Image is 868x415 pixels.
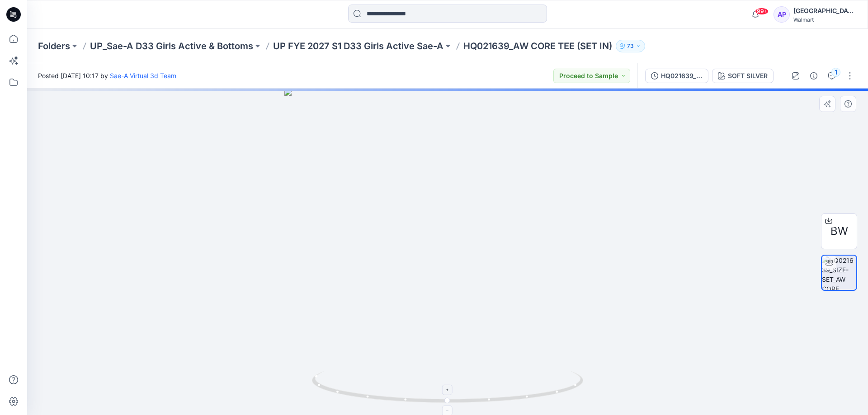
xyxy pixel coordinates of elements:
span: Posted [DATE] 10:17 by [38,71,176,80]
a: UP FYE 2027 S1 D33 Girls Active Sae-A [273,40,443,52]
div: 1 [831,68,840,77]
div: [GEOGRAPHIC_DATA] [793,5,857,16]
a: Folders [38,40,70,52]
button: HQ021639_SIZE-SET_AW CORE TEE_SAEA 090825 [645,69,708,83]
button: Details [807,69,821,83]
span: BW [830,223,848,239]
p: 73 [627,41,634,51]
div: Walmart [793,16,857,23]
button: SOFT SILVER [712,69,774,83]
button: 73 [616,40,645,52]
div: HQ021639_SIZE-SET_AW CORE TEE_SAEA 090825 [661,71,703,81]
span: 99+ [755,8,769,15]
div: SOFT SILVER [728,71,768,81]
p: HQ021639_AW CORE TEE (SET IN) [463,40,612,52]
div: AP [774,6,790,23]
a: UP_Sae-A D33 Girls Active & Bottoms [90,40,253,52]
button: 1 [825,69,839,83]
img: HQ021639_SIZE-SET_AW CORE TEE_SAEA 090825 [822,256,856,290]
a: Sae-A Virtual 3d Team [110,72,176,79]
